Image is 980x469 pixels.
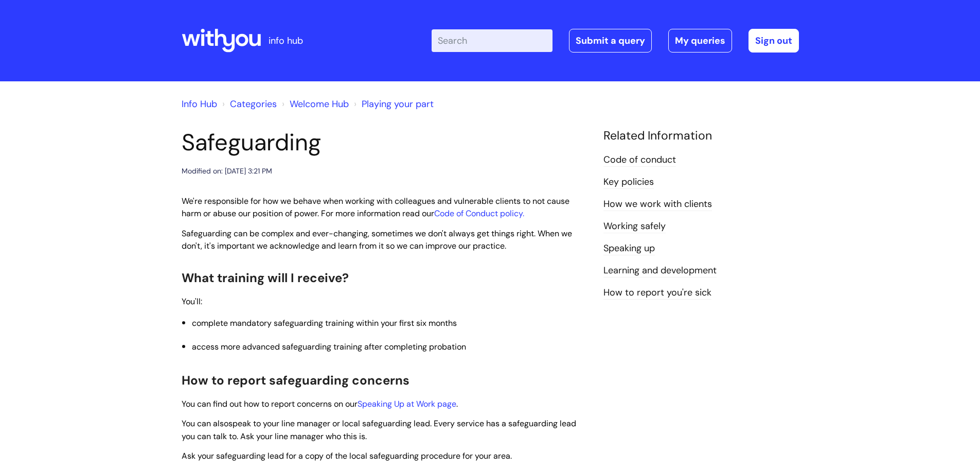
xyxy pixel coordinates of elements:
h4: Related Information [603,129,799,143]
h1: Safeguarding [182,129,588,157]
a: How we work with clients [603,198,712,211]
p: info hub [269,32,303,49]
a: Sign out [749,29,799,53]
a: Key policies [603,176,654,189]
a: How to report you're sick [603,286,711,300]
span: How to report safeguarding concerns [182,372,409,388]
span: You can also [182,418,228,429]
span: access more advanced safeguarding training after completing probation [192,341,466,352]
div: Modified on: [DATE] 3:21 PM [182,165,272,178]
a: Welcome Hub [290,98,349,110]
a: My queries [668,29,732,53]
a: Categories [230,98,277,110]
span: Safeguarding can be complex and ever-changing, sometimes we don't always get things right. When w... [182,228,572,252]
input: Search [432,29,553,52]
span: Ask your safeguarding lead for a copy of the local safeguarding procedure for your area. [182,450,512,461]
a: Submit a query [569,29,652,53]
span: You can find out how to report concerns on our . [182,398,458,409]
a: Info Hub [182,98,217,110]
a: Working safely [603,220,666,233]
span: We're responsible for how we behave when working with colleagues and vulnerable clients to not ca... [182,196,569,219]
a: Speaking up [603,242,655,255]
a: Code of conduct [603,153,676,167]
a: Code of Conduct policy. [434,208,524,219]
span: speak to your line manager or local safeguarding lead. Every service has a safeguarding lead you ... [182,418,576,442]
li: Solution home [220,96,277,112]
span: What training will I receive? [182,270,349,286]
li: Playing your part [351,96,434,112]
span: You'll: [182,296,202,307]
li: Welcome Hub [279,96,349,112]
a: Playing your part [362,98,434,110]
div: | - [432,29,799,53]
a: Speaking Up at Work page [358,398,456,409]
a: Learning and development [603,264,717,277]
span: complete mandatory safeguarding training within your first six months [192,318,457,328]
